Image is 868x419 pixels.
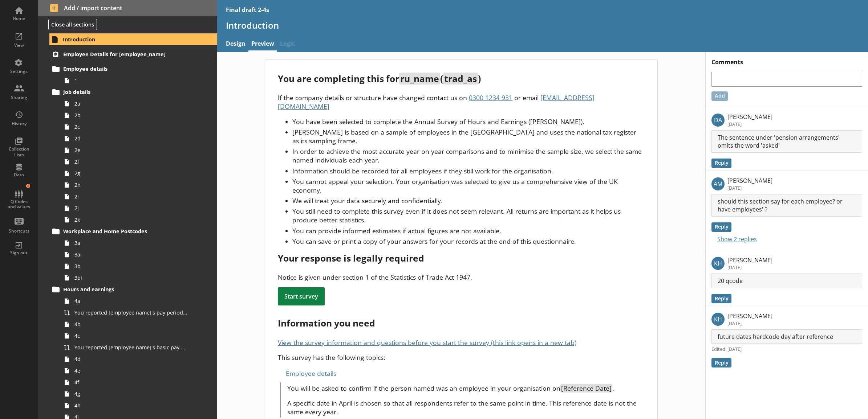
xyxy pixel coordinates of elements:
[74,158,187,165] span: 2f
[74,112,187,119] span: 2b
[74,332,187,339] span: 4c
[74,100,187,107] span: 2a
[61,365,217,377] a: 4e
[74,193,187,200] span: 2i
[61,319,217,330] a: 4b
[74,297,187,304] span: 4a
[727,264,772,271] p: [DATE]
[50,63,217,75] a: Employee details
[74,170,187,177] span: 2g
[63,228,184,235] span: Workplace and Home Postcodes
[74,367,187,374] span: 4e
[50,48,217,60] a: Employee Details for [employee_name]
[711,294,731,303] button: Reply
[74,274,187,281] span: 3bi
[443,73,478,85] span: trad_as
[61,168,217,179] a: 2g
[399,73,440,85] span: ru_name
[61,353,217,365] a: 4d
[74,321,187,328] span: 4b
[50,284,217,295] a: Hours and earnings
[292,177,644,194] li: You cannot appeal your selection. Your organisation was selected to give us a comprehensive view ...
[469,93,512,102] span: 0300 1234 931
[50,86,217,98] a: Job details
[74,77,187,84] span: 1
[61,377,217,388] a: 4f
[287,384,645,393] p: You will be asked to confirm if the person named was an employee in your organisation on .
[278,367,644,379] div: Employee details
[248,37,277,52] a: Preview
[6,199,32,210] div: Q Codes and values
[74,356,187,362] span: 4d
[6,121,32,127] div: History
[74,181,187,188] span: 2h
[61,295,217,307] a: 4a
[278,317,644,329] div: Information you need
[727,185,772,191] p: [DATE]
[74,251,187,258] span: 3ai
[6,172,32,178] div: Data
[61,307,217,319] a: You reported [employee name]'s pay period that included [Reference Date] to be [Untitled answer]....
[49,33,217,45] a: Introduction
[74,135,187,142] span: 2d
[53,63,217,86] li: Employee details1
[6,146,32,157] div: Collection Lists
[61,400,217,411] a: 4h
[50,4,205,12] span: Add / import content
[278,287,325,305] div: Start survey
[74,402,187,409] span: 4h
[63,89,184,95] span: Job details
[292,226,644,235] li: You can provide informed estimates if actual figures are not available.
[727,312,772,320] p: [PERSON_NAME]
[63,286,184,293] span: Hours and earnings
[6,250,32,256] div: Sign out
[61,202,217,214] a: 2j
[226,6,269,14] div: Final draft 2-4s
[61,342,217,353] a: You reported [employee name]'s basic pay earned for work carried out in the pay period that inclu...
[711,274,862,288] p: 20 qcode
[61,75,217,86] a: 1
[6,228,32,234] div: Shortcuts
[711,234,757,244] button: Show 2 replies
[706,52,868,66] h1: Comments
[63,51,184,58] span: Employee Details for [employee_name]
[278,93,595,111] span: [EMAIL_ADDRESS][DOMAIN_NAME]
[63,36,184,43] span: Introduction
[711,130,862,153] p: The sentence under 'pension arrangements' omits the word 'asked'
[226,20,860,31] h1: Introduction
[711,313,725,326] p: KH
[61,110,217,121] a: 2b
[61,260,217,272] a: 3b
[74,123,187,130] span: 2c
[6,69,32,74] div: Settings
[292,207,644,224] li: You still need to complete this survey even if it does not seem relevant. All returns are importa...
[223,37,248,52] a: Design
[61,144,217,156] a: 2e
[711,358,731,367] button: Reply
[292,167,644,175] li: Information should be recorded for all employees if they still work for the organisation.
[61,121,217,133] a: 2c
[74,205,187,211] span: 2j
[727,177,772,185] p: [PERSON_NAME]
[711,346,862,352] p: Edited: [DATE]
[560,384,612,393] span: [Reference Date]
[61,388,217,400] a: 4g
[61,330,217,342] a: 4c
[61,272,217,284] a: 3bi
[278,73,644,85] div: You are completing this for ( )
[61,191,217,202] a: 2i
[74,309,187,316] span: You reported [employee name]'s pay period that included [Reference Date] to be [Untitled answer]....
[48,19,97,30] button: Close all sections
[292,128,644,145] li: [PERSON_NAME] is based on a sample of employees in the [GEOGRAPHIC_DATA] and uses the national ta...
[6,16,32,21] div: Home
[74,390,187,397] span: 4g
[727,121,772,127] p: [DATE]
[61,249,217,260] a: 3ai
[61,133,217,144] a: 2d
[711,159,731,168] button: Reply
[711,329,862,344] p: future dates hardcode day after reference
[711,194,862,217] p: should this section say for each employee? or have employees' ?
[278,353,644,362] p: This survey has the following topics:
[711,257,725,270] p: KH
[278,338,576,347] a: View the survey information and questions before you start the survey (this link opens in a new tab)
